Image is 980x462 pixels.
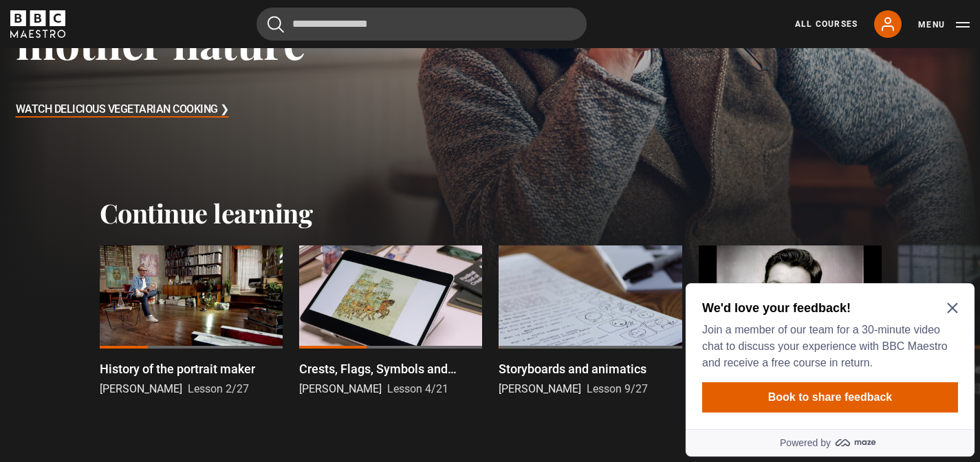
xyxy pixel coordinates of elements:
h2: We'd love your feedback! [22,22,272,38]
p: Storyboards and animatics [499,360,646,378]
span: [PERSON_NAME] [100,382,182,395]
button: Submit the search query [268,16,284,33]
a: History of the portrait maker [PERSON_NAME] Lesson 2/27 [100,245,283,397]
span: Lesson 9/27 [587,382,648,395]
button: Toggle navigation [918,18,970,32]
button: Close Maze Prompt [267,25,278,36]
span: Lesson 2/27 [188,382,249,395]
a: Powered by maze [6,151,294,179]
span: [PERSON_NAME] [499,382,581,395]
a: Crests, Flags, Symbols and Logos [PERSON_NAME] Lesson 4/21 [299,245,482,397]
span: [PERSON_NAME] [299,382,382,395]
p: Crests, Flags, Symbols and Logos [299,360,482,378]
input: Search [257,8,587,41]
p: History of the portrait maker [100,360,255,378]
button: Book to share feedback [22,104,278,135]
div: Optional study invitation [6,5,294,179]
p: Join a member of our team for a 30-minute video chat to discuss your experience with BBC Maestro ... [22,44,272,93]
h3: Watch Delicious Vegetarian Cooking ❯ [16,100,229,120]
span: Lesson 4/21 [387,382,448,395]
svg: BBC Maestro [10,10,65,38]
a: Storyboards and animatics [PERSON_NAME] Lesson 9/27 [499,245,682,397]
a: All Courses [795,18,858,30]
a: Acting Introduction [PERSON_NAME] Lesson 1/25 [699,245,882,397]
h2: Continue learning [100,197,881,229]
